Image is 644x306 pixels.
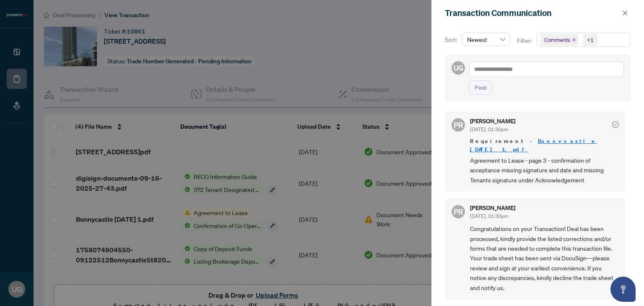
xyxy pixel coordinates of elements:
span: UG [453,62,463,73]
span: check-circle [612,121,619,128]
span: Congratulations on your Transaction! Deal has been processed, kindly provide the listed correctio... [470,224,619,293]
span: [DATE], 01:30pm [470,126,508,132]
span: Comments [540,34,578,46]
span: close [572,38,576,42]
p: Filter: [517,36,533,45]
span: Agreement to Lease - page 3 - confirmation of acceptance missing signature and date and missing T... [470,156,619,185]
div: Transaction Communication [445,7,620,19]
button: Open asap [610,277,636,302]
p: Sort: [445,35,459,44]
span: [DATE], 01:30pm [470,213,508,219]
div: +1 [587,36,594,44]
span: Comments [544,36,570,44]
button: Post [469,80,492,95]
span: PR [454,119,463,131]
span: Newest [467,33,505,46]
h5: [PERSON_NAME] [470,118,515,124]
h5: [PERSON_NAME] [470,205,515,211]
span: close [622,10,628,16]
span: PR [454,206,463,218]
span: Requirement - [470,137,619,154]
